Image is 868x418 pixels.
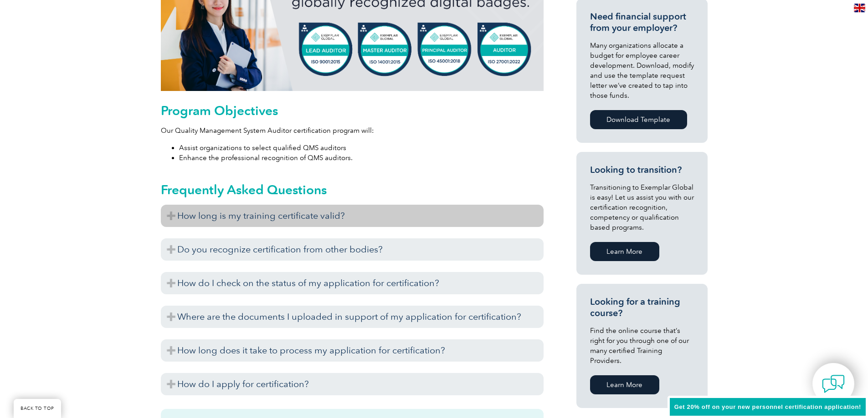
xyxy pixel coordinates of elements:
p: Transitioning to Exemplar Global is easy! Let us assist you with our certification recognition, c... [590,182,694,232]
a: Learn More [590,375,659,394]
a: Download Template [590,110,687,129]
h3: Looking for a training course? [590,296,694,319]
h3: How do I check on the status of my application for certification? [161,272,544,294]
li: Assist organizations to select qualified QMS auditors [179,143,544,153]
h2: Frequently Asked Questions [161,182,544,197]
img: contact-chat.png [822,373,845,395]
p: Find the online course that’s right for you through one of our many certified Training Providers. [590,326,694,366]
h3: Need financial support from your employer? [590,11,694,34]
h3: Do you recognize certification from other bodies? [161,238,544,261]
p: Many organizations allocate a budget for employee career development. Download, modify and use th... [590,40,694,101]
h3: How long is my training certificate valid? [161,205,544,227]
a: BACK TO TOP [14,399,61,418]
li: Enhance the professional recognition of QMS auditors. [179,153,544,163]
h3: Where are the documents I uploaded in support of my application for certification? [161,306,544,328]
h3: Looking to transition? [590,164,694,176]
img: en [854,4,865,12]
h3: How do I apply for certification? [161,373,544,395]
p: Our Quality Management System Auditor certification program will: [161,126,544,136]
span: Get 20% off on your new personnel certification application! [674,403,861,410]
a: Learn More [590,242,659,261]
h3: How long does it take to process my application for certification? [161,339,544,362]
h2: Program Objectives [161,103,544,118]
